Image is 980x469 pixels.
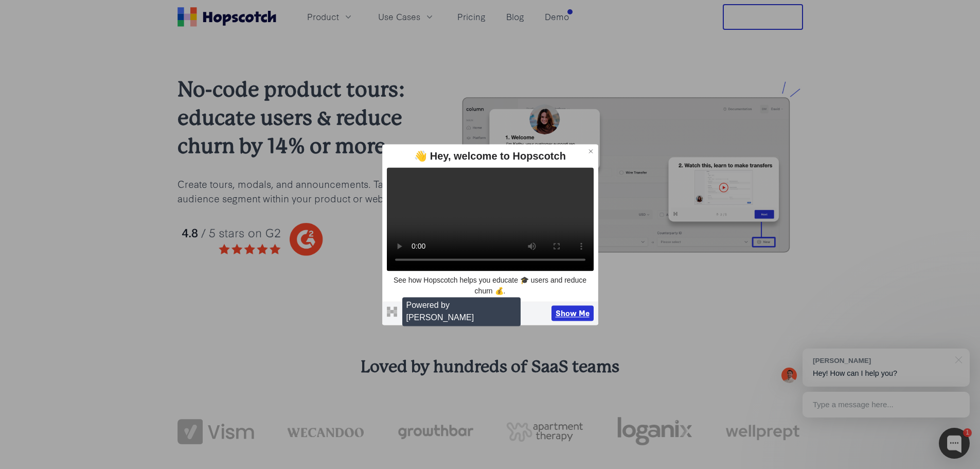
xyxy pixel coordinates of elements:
[397,425,473,439] img: growthbar-logo
[177,356,803,378] h3: Loved by hundreds of SaaS teams
[177,7,276,27] a: Home
[502,8,528,25] a: Blog
[541,8,573,25] a: Demo
[963,428,972,437] div: 1
[177,75,419,160] h2: No-code product tours: educate users & reduce churn by 14% or more
[372,8,441,25] button: Use Cases
[387,275,594,297] p: See how Hopscotch helps you educate 🎓 users and reduce churn 💰.
[452,81,803,268] img: hopscotch product tours for saas businesses
[781,368,797,383] img: Mark Spera
[723,4,803,30] button: Free Trial
[803,392,970,418] div: Type a message here...
[307,10,339,23] span: Product
[378,10,420,23] span: Use Cases
[301,8,360,25] button: Product
[506,422,583,442] img: png-apartment-therapy-house-studio-apartment-home
[387,149,594,163] div: 👋 Hey, welcome to Hopscotch
[453,8,490,25] a: Pricing
[551,305,594,321] button: Show Me
[287,426,364,437] img: wecandoo-logo
[177,419,254,445] img: vism logo
[813,356,949,366] div: [PERSON_NAME]
[177,218,419,262] img: hopscotch g2
[616,411,693,451] img: loganix-logo
[485,308,495,318] span: 1 / 4
[813,368,959,379] p: Hey! How can I help you?
[726,421,803,443] img: wellprept logo
[177,177,419,205] p: Create tours, modals, and announcements. Target any audience segment within your product or website.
